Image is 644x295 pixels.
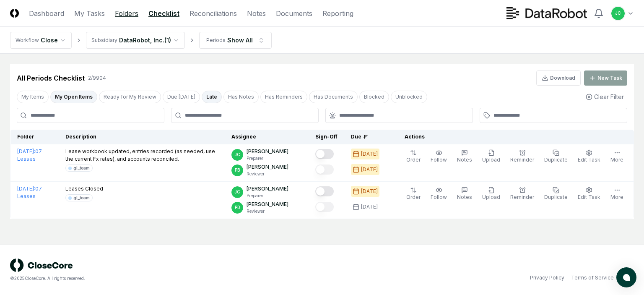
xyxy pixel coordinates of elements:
span: PB [235,204,240,211]
button: Edit Task [576,148,602,165]
span: JC [234,189,240,195]
button: Edit Task [576,185,602,203]
div: Due [351,133,384,141]
a: Terms of Service [571,274,614,282]
span: Edit Task [578,194,600,200]
button: Has Notes [223,91,259,103]
button: Due Today [163,91,200,103]
span: Reminder [510,157,534,163]
a: My Tasks [74,8,105,18]
p: Reviewer [247,171,288,177]
div: Subsidiary [91,37,117,44]
span: Upload [482,157,500,163]
span: Reminder [510,194,534,200]
a: [DATE]:07 Leases [17,148,42,162]
button: atlas-launcher [616,267,636,287]
p: Lease workbook updated, entries recorded (as needed, use the current Fx rates), and accounts reco... [65,148,218,163]
img: Logo [10,9,19,18]
span: Notes [457,194,472,200]
a: Privacy Policy [530,274,564,282]
button: My Items [17,91,49,103]
button: Blocked [359,91,389,103]
button: Order [405,148,422,165]
a: Checklist [148,8,179,18]
button: Notes [455,185,474,203]
button: More [609,185,625,203]
a: Reporting [322,8,353,18]
button: Notes [455,148,474,165]
p: Reviewer [247,208,288,214]
span: PB [235,167,240,173]
div: Actions [398,133,627,141]
button: Order [405,185,422,203]
div: [DATE] [361,188,378,195]
p: Preparer [247,155,288,162]
div: [DATE] [361,166,378,173]
a: Documents [276,8,312,18]
span: Duplicate [544,194,568,200]
div: © 2025 CloseCore. All rights reserved. [10,275,322,282]
span: JC [234,151,240,158]
p: [PERSON_NAME] [247,148,288,155]
span: Duplicate [544,157,568,163]
button: Has Reminders [260,91,307,103]
button: Reminder [509,185,536,203]
p: [PERSON_NAME] [247,163,288,171]
button: More [609,148,625,165]
button: Mark complete [315,149,334,159]
button: Clear Filter [582,89,627,104]
button: Late [202,91,222,103]
th: Sign-Off [309,130,344,144]
p: Preparer [247,193,288,199]
button: Follow [429,148,449,165]
span: [DATE] : [17,148,35,154]
a: Notes [247,8,266,18]
th: Assignee [225,130,309,144]
p: [PERSON_NAME] [247,185,288,193]
button: Unblocked [391,91,427,103]
div: gl_team [73,195,90,201]
span: Edit Task [578,157,600,163]
button: Upload [480,148,502,165]
span: [DATE] : [17,185,35,192]
nav: breadcrumb [10,32,272,49]
a: Dashboard [29,8,64,18]
button: JC [610,6,626,21]
span: Order [406,157,421,163]
div: [DATE] [361,203,378,211]
button: Ready for My Review [99,91,161,103]
button: Duplicate [543,185,569,203]
a: [DATE]:07 Leases [17,185,42,199]
button: PeriodsShow All [199,32,272,49]
img: logo [10,258,73,272]
th: Folder [10,130,59,144]
a: Reconciliations [190,8,237,18]
button: Duplicate [543,148,569,165]
img: DataRobot logo [506,7,587,19]
button: Mark complete [315,202,334,212]
p: [PERSON_NAME] [247,201,288,208]
span: JC [615,10,621,16]
button: Upload [480,185,502,203]
span: Follow [431,194,447,200]
button: Mark complete [315,164,334,175]
button: Mark complete [315,186,334,196]
span: Order [406,194,421,200]
button: Download [536,70,581,86]
button: Reminder [509,148,536,165]
th: Description [59,130,225,144]
span: Follow [431,157,447,163]
div: Periods [206,37,226,44]
div: All Periods Checklist [17,73,85,83]
div: Workflow [16,37,39,44]
a: Folders [115,8,138,18]
div: gl_team [73,165,90,171]
div: [DATE] [361,150,378,158]
span: Notes [457,157,472,163]
p: Leases Closed [65,185,103,193]
button: My Open Items [50,91,97,103]
div: Show All [227,36,253,44]
div: 2 / 9904 [88,74,106,82]
button: Has Documents [309,91,358,103]
button: Follow [429,185,449,203]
